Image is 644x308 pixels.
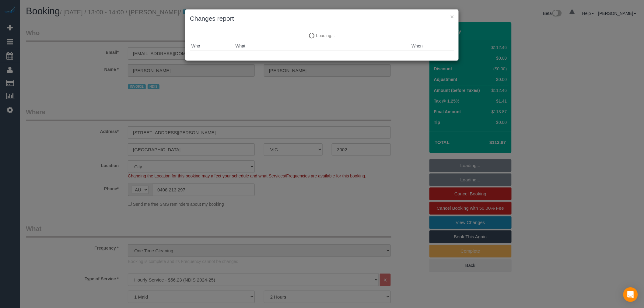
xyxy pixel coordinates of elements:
th: When [410,41,454,51]
th: Who [190,41,234,51]
th: What [234,41,410,51]
sui-modal: Changes report [185,9,459,61]
button: × [450,13,454,20]
p: Loading... [190,33,454,39]
div: Open Intercom Messenger [623,287,638,302]
h3: Changes report [190,14,454,23]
